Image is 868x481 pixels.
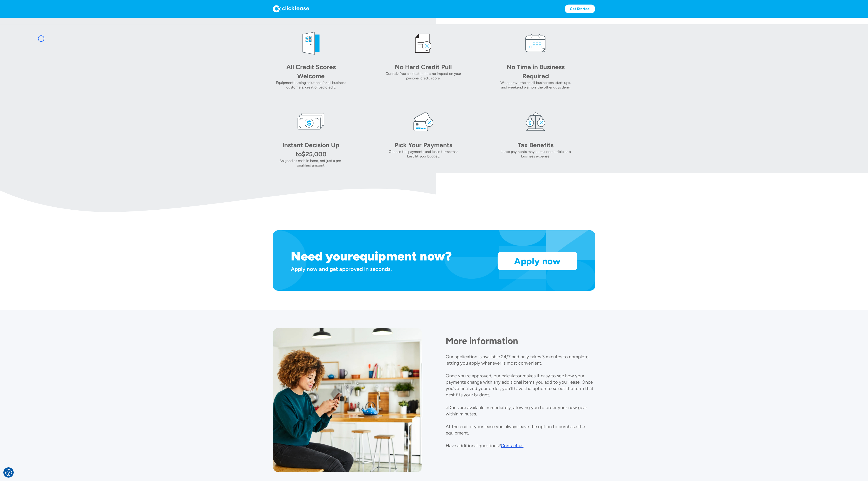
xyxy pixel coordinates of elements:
h1: More information [446,335,595,346]
p: Our application is available 24/7 and only takes 3 minutes to complete, letting you apply wheneve... [446,354,594,448]
div: $25,000 [302,150,326,158]
button: Consent Preferences [5,469,12,476]
a: Get Started [565,5,595,13]
div: Pick Your Payments [392,140,455,150]
h1: equipment now? [353,249,452,264]
img: welcome icon [297,30,325,57]
div: We approve the small businesses, start-ups, and weekend warriors the other guys deny. [497,81,574,90]
div: Choose the payments and lease terms that best fit your budget. [385,150,462,159]
img: Logo [273,5,309,12]
img: card icon [410,108,437,135]
div: Apply now and get approved in seconds. [291,265,467,273]
div: All Credit Scores Welcome [279,62,343,81]
a: Apply now [498,252,577,270]
h1: Need your [291,249,353,264]
div: No Time in Business Required [504,62,567,81]
div: Contact us [501,443,524,448]
div: Our risk-free application has no impact on your personal credit score. [385,71,462,81]
div: No Hard Credit Pull [392,62,455,71]
img: calendar icon [522,30,549,57]
a: Contact us [501,442,524,449]
img: money icon [297,108,325,135]
img: credit icon [410,30,437,57]
div: Lease payments may be tax deductible as a business expense. [497,150,574,159]
div: Instant Decision Up to [283,141,340,158]
img: tax icon [522,108,549,135]
img: Revisit consent button [5,469,12,476]
div: Equipment leasing solutions for all business customers, great or bad credit. [273,81,349,90]
div: As good as cash in hand, not just a pre-qualified amount. [273,159,349,168]
div: Tax Benefits [504,140,567,150]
